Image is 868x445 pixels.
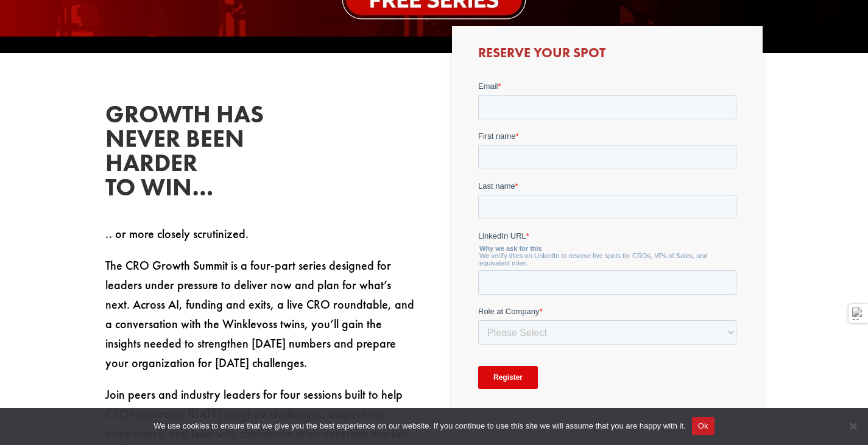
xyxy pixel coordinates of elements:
button: Ok [692,417,715,435]
iframe: Form 0 [478,80,736,412]
span: Join peers and industry leaders for four sessions built to help CROs overcome [DATE] toughest cha... [105,387,409,441]
span: The CRO Growth Summit is a four-part series designed for leaders under pressure to deliver now an... [105,258,414,371]
span: We use cookies to ensure that we give you the best experience on our website. If you continue to ... [153,420,685,432]
h3: Reserve Your Spot [478,46,736,66]
span: No [847,420,859,432]
span: .. or more closely scrutinized. [105,226,249,242]
h2: Growth has never been harder to win… [105,102,288,206]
